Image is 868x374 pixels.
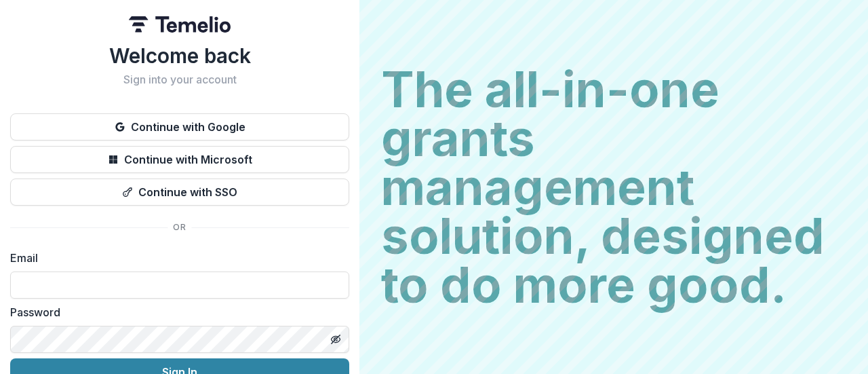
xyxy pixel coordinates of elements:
img: Temelio [129,16,231,33]
button: Continue with SSO [10,179,349,206]
label: Password [10,304,341,320]
button: Toggle password visibility [325,329,347,350]
h2: Sign into your account [10,73,349,86]
label: Email [10,250,341,266]
button: Continue with Google [10,113,349,141]
button: Continue with Microsoft [10,146,349,173]
h1: Welcome back [10,43,349,68]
